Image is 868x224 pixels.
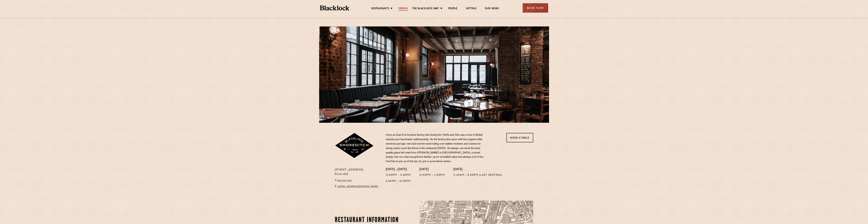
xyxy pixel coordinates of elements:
[337,180,352,182] a: 020 7739 2148
[386,168,411,171] h4: [DATE] - [DATE]
[320,5,349,10] img: BL_Textured_Logo-footer-cropped.svg
[412,7,439,11] a: The Blacklock Way
[466,7,476,11] a: Gifting
[371,7,389,11] a: Restaurants
[386,173,411,177] p: 12:00pm - 3:00pm
[448,7,457,11] a: People
[506,133,533,142] a: Book a Table
[398,7,408,11] a: Menus
[338,185,378,188] a: [EMAIL_ADDRESS][DOMAIN_NAME]
[453,173,502,177] p: 11:45am - 8:00pm (Last seating)
[453,168,502,171] h4: [DATE]
[523,3,548,13] div: Book Now
[419,168,445,171] h4: [DATE]
[335,184,381,189] p: E:
[335,178,381,183] p: T:
[335,133,374,159] img: Shoreditch-stamp-v2-default.svg
[485,7,499,11] a: Our News
[386,133,486,164] p: Once an East End furniture factory that during the 1940s and 50s was a hive of British industry a...
[419,173,445,177] p: 12:00pm - 11:00pm
[335,168,381,177] p: [STREET_ADDRESS] EC2A 3DZ
[386,179,411,184] p: 5:00pm - 10:30pm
